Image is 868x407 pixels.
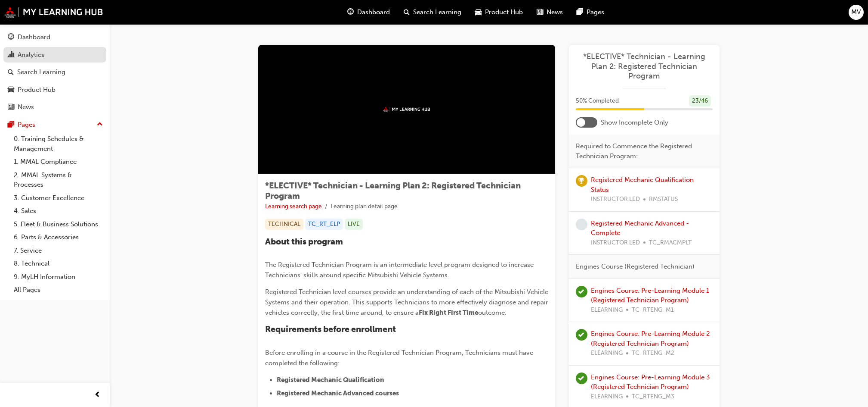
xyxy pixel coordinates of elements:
[478,309,507,316] span: outcome.
[849,5,864,20] button: MV
[3,29,106,45] a: Dashboard
[689,95,711,107] div: 23 / 46
[10,270,106,284] a: 9. MyLH Information
[601,118,668,128] span: Show Incomplete Only
[265,203,322,210] a: Learning search page
[10,231,106,244] a: 6. Parts & Accessories
[10,191,106,205] a: 3. Customer Excellence
[404,7,410,18] span: search-icon
[10,155,106,169] a: 1. MMAL Compliance
[632,392,674,402] span: TC_RTENG_M3
[18,102,34,112] div: News
[591,392,623,402] span: ELEARNING
[649,238,692,248] span: TC_RMACMPLT
[852,7,861,17] span: MV
[469,3,530,21] a: car-iconProduct Hub
[576,329,587,341] span: learningRecordVerb_PASS-icon
[476,7,482,18] span: car-icon
[591,238,640,248] span: INSTRUCTOR LED
[576,96,619,106] span: 50 % Completed
[576,175,587,187] span: learningRecordVerb_ACHIEVE-icon
[3,64,106,80] a: Search Learning
[576,373,587,384] span: learningRecordVerb_PASS-icon
[4,6,103,18] img: mmal
[632,305,674,315] span: TC_RTENG_M1
[265,261,535,279] span: The Registered Technician Program is an intermediate level program designed to increase Technicia...
[8,69,14,76] span: search-icon
[331,202,398,212] li: Learning plan detail page
[591,330,710,348] a: Engines Course: Pre-Learning Module 2 (Registered Technician Program)
[8,121,14,129] span: pages-icon
[3,117,106,133] button: Pages
[419,309,478,316] span: Fix Right First Time
[265,237,343,247] span: About this program
[345,219,363,230] div: LIVE
[358,7,390,17] span: Dashboard
[97,119,103,130] span: up-icon
[537,7,544,18] span: news-icon
[576,219,587,230] span: learningRecordVerb_NONE-icon
[3,28,106,117] button: DashboardAnalyticsSearch LearningProduct HubNews
[530,3,570,21] a: news-iconNews
[277,389,399,397] span: Registered Mechanic Advanced courses
[265,288,550,316] span: Registered Technician level courses provide an understanding of each of the Mitsubishi Vehicle Sy...
[632,348,674,358] span: TC_RTENG_M2
[95,390,101,401] span: prev-icon
[591,219,689,237] a: Registered Mechanic Advanced - Complete
[576,141,706,161] span: Required to Commence the Registered Technician Program:
[8,51,14,59] span: chart-icon
[576,286,587,297] span: learningRecordVerb_PASS-icon
[3,99,106,115] a: News
[576,262,695,272] span: Engines Course (Registered Technician)
[485,7,523,17] span: Product Hub
[591,176,694,194] a: Registered Mechanic Qualification Status
[18,120,35,130] div: Pages
[341,3,397,21] a: guage-iconDashboard
[18,32,50,42] div: Dashboard
[591,287,709,304] a: Engines Course: Pre-Learning Module 1 (Registered Technician Program)
[383,106,430,112] img: mmal
[17,67,65,77] div: Search Learning
[348,7,354,18] span: guage-icon
[18,50,44,60] div: Analytics
[10,218,106,231] a: 5. Fleet & Business Solutions
[397,3,469,21] a: search-iconSearch Learning
[10,204,106,218] a: 4. Sales
[3,47,106,63] a: Analytics
[414,7,462,17] span: Search Learning
[8,103,14,111] span: news-icon
[547,7,563,17] span: News
[591,305,623,315] span: ELEARNING
[577,7,584,18] span: pages-icon
[8,34,14,41] span: guage-icon
[649,194,678,204] span: RMSTATUS
[587,7,605,17] span: Pages
[265,219,303,230] div: TECHNICAL
[8,86,14,94] span: car-icon
[10,132,106,155] a: 0. Training Schedules & Management
[10,257,106,270] a: 8. Technical
[10,169,106,191] a: 2. MMAL Systems & Processes
[10,283,106,297] a: All Pages
[576,52,713,81] a: *ELECTIVE* Technician - Learning Plan 2: Registered Technician Program
[591,348,623,358] span: ELEARNING
[277,376,384,384] span: Registered Mechanic Qualification
[265,324,396,334] span: Requirements before enrollment
[265,181,521,201] span: *ELECTIVE* Technician - Learning Plan 2: Registered Technician Program
[305,219,343,230] div: TC_RT_ELP
[265,349,535,367] span: Before enrolling in a course in the Registered Technician Program, Technicians must have complete...
[10,244,106,257] a: 7. Service
[3,82,106,98] a: Product Hub
[591,194,640,204] span: INSTRUCTOR LED
[591,373,710,391] a: Engines Course: Pre-Learning Module 3 (Registered Technician Program)
[570,3,612,21] a: pages-iconPages
[18,85,56,95] div: Product Hub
